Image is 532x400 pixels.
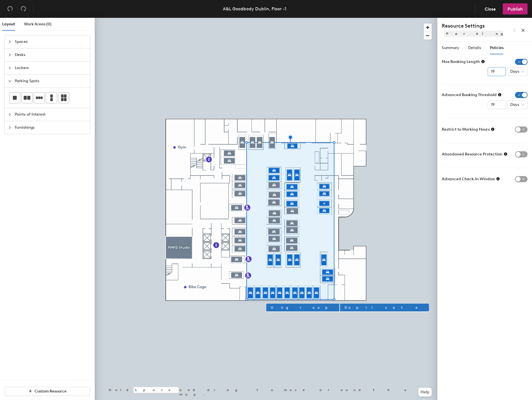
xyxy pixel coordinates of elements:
[24,22,52,26] span: Work Areas (0)
[442,22,503,30] h4: Resource Settings
[442,151,502,157] span: Abandoned Resource Protection
[15,108,87,121] span: Points of Interest
[8,53,11,57] span: collapsed
[8,126,11,129] span: collapsed
[510,67,524,76] span: Days
[468,45,481,50] span: Details
[485,6,496,12] span: Close
[2,22,15,26] span: Layout
[490,45,504,50] span: Policies
[18,3,29,14] button: Redo (⌘ + ⇧ + Z)
[8,66,11,70] span: collapsed
[15,62,87,74] span: Lockers
[521,28,525,32] span: close
[15,75,87,87] span: Parking Spots
[507,6,523,12] span: Publish
[510,101,524,109] span: Days
[8,113,11,116] span: collapsed
[15,121,87,134] span: Furnishings
[4,3,16,14] button: Undo (⌘ + Z)
[8,79,11,83] span: expanded
[503,3,528,14] button: Publish
[8,40,11,43] span: collapsed
[442,59,480,65] span: Max Booking Length
[15,48,87,61] span: Desks
[442,92,497,98] span: Advanced Booking Threshold
[512,28,516,32] span: more
[271,305,335,310] span: Ungroup
[480,3,501,14] button: Close
[442,176,495,182] span: Advanced Check-In Window
[223,5,286,12] div: A&L Goodbody Dublin, Floor -1
[266,304,339,311] button: Ungroup
[4,387,90,396] button: Custom Resource
[442,126,490,133] span: Restrict to Working Hours
[15,35,87,48] span: Spaces
[418,388,432,397] button: Help
[35,389,67,394] span: Custom Resource
[345,305,424,310] span: Duplicate
[442,45,459,50] span: Summary
[340,304,429,311] button: Duplicate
